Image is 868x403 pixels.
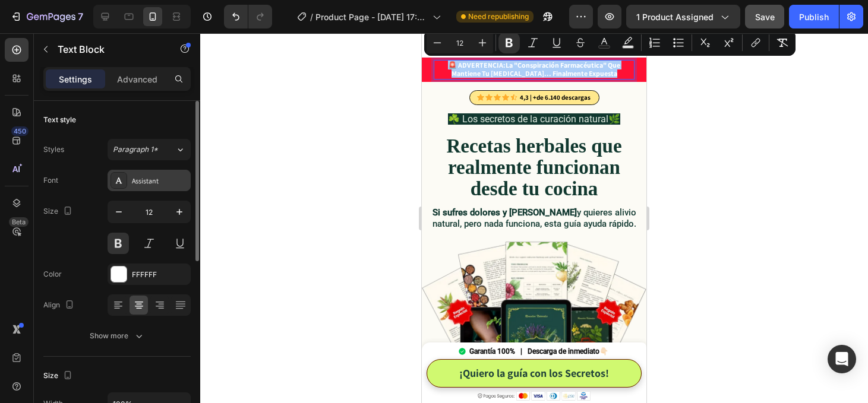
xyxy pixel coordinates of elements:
[43,269,62,280] div: Color
[755,12,775,22] span: Save
[224,5,272,28] div: Undo/Redo
[5,5,89,28] button: 7
[626,5,740,28] button: 1 product assigned
[43,144,64,155] div: Styles
[132,176,188,186] div: Assistant
[789,5,839,28] button: Publish
[310,11,313,23] span: /
[43,115,76,125] div: Text style
[43,175,58,186] div: Font
[424,30,796,56] div: Editor contextual toolbar
[11,126,29,136] div: 450
[745,5,784,28] button: Save
[113,144,158,155] span: Paragraph 1*
[58,42,159,56] p: Text Block
[43,325,191,347] button: Show more
[117,73,157,85] p: Advanced
[59,73,92,85] p: Settings
[9,217,29,227] div: Beta
[799,11,829,23] div: Publish
[108,139,191,160] button: Paragraph 1*
[132,269,188,280] div: FFFFFF
[78,9,83,24] p: 7
[43,204,75,220] div: Size
[43,297,77,313] div: Align
[422,33,646,403] iframe: Design area
[828,345,856,373] div: Open Intercom Messenger
[43,368,75,384] div: Size
[315,11,428,23] span: Product Page - [DATE] 17:59:20
[90,330,145,342] div: Show more
[636,11,714,23] span: 1 product assigned
[468,11,529,22] span: Need republishing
